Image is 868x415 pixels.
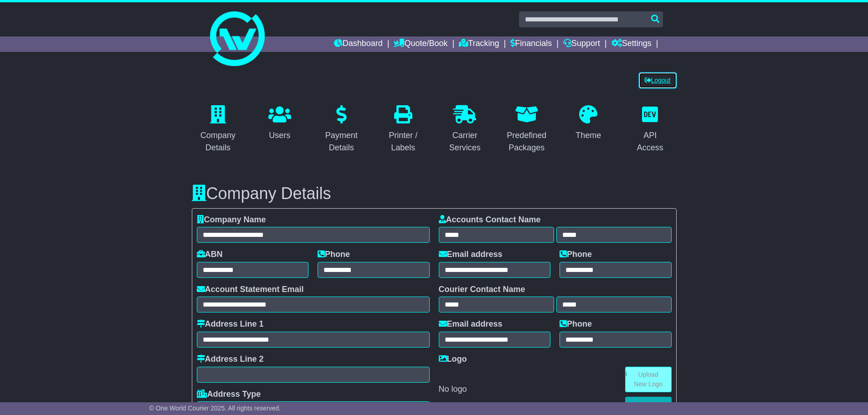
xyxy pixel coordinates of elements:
[500,102,553,157] a: Predefined Packages
[192,102,245,157] a: Company Details
[439,354,467,364] label: Logo
[459,36,499,52] a: Tracking
[192,184,677,203] h3: Company Details
[560,250,592,260] label: Phone
[439,384,467,394] span: No logo
[630,129,671,154] div: API Access
[197,319,264,329] label: Address Line 1
[197,215,266,225] label: Company Name
[611,36,652,52] a: Settings
[510,36,552,52] a: Financials
[506,129,547,154] div: Predefined Packages
[198,129,239,154] div: Company Details
[624,102,677,157] a: API Access
[318,250,350,260] label: Phone
[563,36,600,52] a: Support
[439,215,541,225] label: Accounts Contact Name
[394,36,447,52] a: Quote/Book
[197,285,304,295] label: Account Statement Email
[334,36,383,52] a: Dashboard
[439,319,503,329] label: Email address
[439,102,492,157] a: Carrier Services
[625,367,672,392] a: Upload New Logo
[268,129,291,142] div: Users
[445,129,486,154] div: Carrier Services
[570,102,607,145] a: Theme
[315,102,368,157] a: Payment Details
[439,250,503,260] label: Email address
[377,102,430,157] a: Printer / Labels
[383,129,424,154] div: Printer / Labels
[321,129,362,154] div: Payment Details
[560,319,592,329] label: Phone
[197,250,223,260] label: ABN
[197,389,261,400] label: Address Type
[575,129,601,142] div: Theme
[262,102,297,145] a: Users
[439,285,525,295] label: Courier Contact Name
[149,405,281,412] span: © One World Courier 2025. All rights reserved.
[639,72,677,88] a: Logout
[197,354,264,364] label: Address Line 2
